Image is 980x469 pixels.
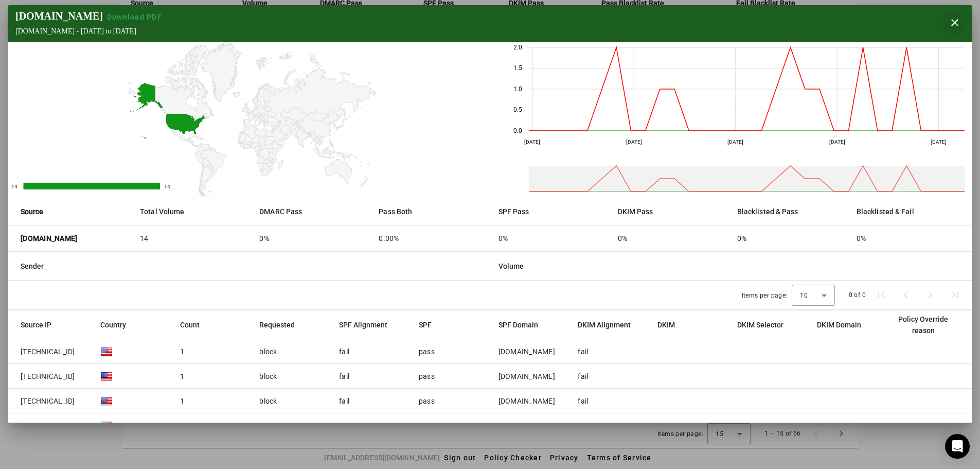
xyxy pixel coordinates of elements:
div: Source IP [21,319,51,331]
mat-cell: 0% [848,226,972,251]
strong: Source [21,206,44,217]
div: SPF Domain [498,319,547,331]
img: blank.gif [100,420,113,432]
div: DKIM Alignment [578,319,631,331]
mat-cell: 0% [610,226,729,251]
div: SPF Alignment [339,319,387,331]
mat-cell: 1 [172,339,252,364]
mat-cell: fail [331,413,411,438]
div: Requested [259,319,304,331]
div: DKIM Domain [817,319,870,331]
div: Items per page: [742,290,788,301]
button: Download PDF [103,12,166,22]
div: SPF Alignment [339,319,397,331]
text: 0.0 [513,127,522,134]
div: pass [419,371,435,381]
mat-cell: 1 [172,364,252,389]
div: SPF [419,319,432,331]
mat-cell: block [251,413,331,438]
text: [DATE] [626,139,642,145]
text: 14 [11,184,17,189]
mat-cell: 0% [729,226,848,251]
div: SPF [419,319,441,331]
text: 1.5 [513,64,522,72]
div: Country [100,319,126,331]
mat-cell: fail [331,339,411,364]
div: Source IP [21,319,61,331]
text: [DATE] [727,139,743,145]
div: Count [180,319,200,331]
mat-header-cell: Sender [8,252,490,281]
text: [DATE] [829,139,845,145]
text: 14 [164,184,170,189]
img: blank.gif [100,345,113,358]
div: DKIM Alignment [578,319,640,331]
mat-cell: fail [331,364,411,389]
div: Open Intercom Messenger [945,434,970,459]
mat-header-cell: DKIM Pass [610,197,729,226]
mat-cell: block [251,339,331,364]
div: pass [419,346,435,357]
div: DKIM Selector [737,319,783,331]
div: pass [419,396,435,406]
div: Country [100,319,135,331]
span: [TECHNICAL_ID] [21,396,75,406]
div: [DOMAIN_NAME] [498,396,555,406]
div: Requested [259,319,295,331]
mat-cell: 1 [172,389,252,413]
div: DKIM Domain [817,319,861,331]
div: pass [419,421,435,431]
img: blank.gif [100,395,113,407]
img: blank.gif [100,370,113,383]
div: Policy Override reason [896,314,950,336]
mat-cell: block [251,364,331,389]
mat-header-cell: Volume [490,252,972,281]
span: [TECHNICAL_ID] [21,346,75,357]
div: Policy Override reason [896,314,959,336]
div: SPF Domain [498,319,538,331]
mat-cell: 1 [172,413,252,438]
text: 2.0 [513,44,522,51]
mat-header-cell: DMARC Pass [251,197,370,226]
mat-cell: 14 [132,226,251,251]
mat-cell: fail [569,389,649,413]
text: 1.0 [513,85,522,93]
div: 0 of 0 [849,290,866,300]
mat-cell: fail [569,339,649,364]
div: [DOMAIN_NAME] [498,371,555,381]
div: [DOMAIN_NAME] - [DATE] to [DATE] [15,27,166,36]
div: DKIM [657,319,675,331]
mat-cell: 0% [490,226,610,251]
mat-cell: block [251,389,331,413]
text: [DATE] [524,139,540,145]
div: [DOMAIN_NAME] [498,421,555,431]
div: DKIM [657,319,684,331]
mat-header-cell: Blacklisted & Pass [729,197,848,226]
span: [TECHNICAL_ID] [21,421,75,431]
div: [DOMAIN_NAME] [498,346,555,357]
svg: A chart. [8,42,490,197]
mat-cell: 0% [251,226,370,251]
mat-header-cell: Pass Both [370,197,490,226]
span: 10 [800,292,808,299]
span: Download PDF [107,13,162,21]
mat-header-cell: SPF Pass [490,197,610,226]
mat-header-cell: Blacklisted & Fail [848,197,972,226]
div: Count [180,319,209,331]
text: [DATE] [930,139,946,145]
div: [DOMAIN_NAME] [15,10,166,22]
mat-cell: fail [331,389,411,413]
mat-cell: 0.00% [370,226,490,251]
mat-cell: fail [569,364,649,389]
text: 0.5 [513,106,522,113]
strong: [DOMAIN_NAME] [21,233,77,244]
span: [TECHNICAL_ID] [21,371,75,381]
mat-header-cell: Total Volume [132,197,251,226]
mat-cell: fail [569,413,649,438]
div: DKIM Selector [737,319,793,331]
